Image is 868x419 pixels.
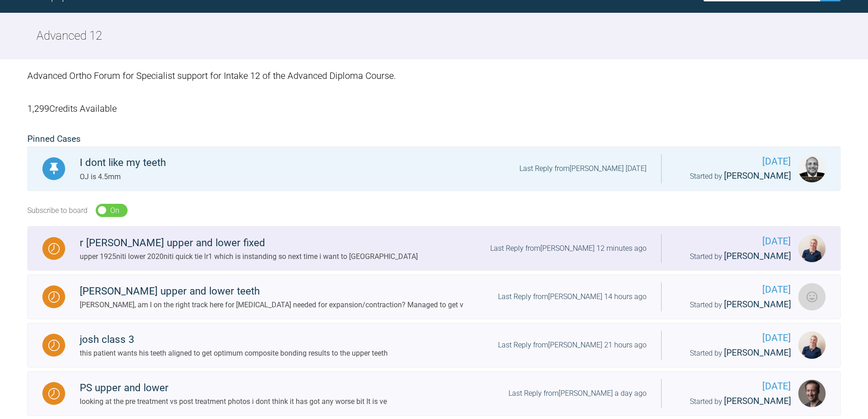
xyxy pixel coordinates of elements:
a: Waiting[PERSON_NAME] upper and lower teeth[PERSON_NAME], am I on the right track here for [MEDICA... [27,274,841,319]
img: Waiting [48,243,60,254]
img: Pinned [48,163,60,174]
div: OJ is 4.5mm [80,171,166,183]
a: WaitingPS upper and lowerlooking at the pre treatment vs post treatment photos i dont think it ha... [27,371,841,416]
img: Olivia Nixon [798,235,826,262]
div: Started by [676,346,791,360]
h2: Pinned Cases [27,132,841,146]
div: Last Reply from [PERSON_NAME] 14 hours ago [498,291,647,303]
div: Started by [676,394,791,409]
div: Started by [676,298,791,312]
div: Subscribe to board [27,205,87,217]
div: Started by [676,249,791,264]
div: Last Reply from [PERSON_NAME] a day ago [508,388,647,399]
span: [PERSON_NAME] [724,396,791,406]
div: this patient wants his teeth aligned to get optimum composite bonding results to the upper teeth [80,347,388,359]
img: Neil Fearns [798,283,826,310]
div: Last Reply from [PERSON_NAME] 21 hours ago [498,339,647,351]
img: Utpalendu Bose [798,155,826,182]
div: PS upper and lower [80,380,387,396]
span: [DATE] [676,331,791,346]
a: Waitingr [PERSON_NAME] upper and lower fixedupper 1925niti lower 2020niti quick tie lr1 which is ... [27,226,841,271]
a: Waitingjosh class 3this patient wants his teeth aligned to get optimum composite bonding results ... [27,323,841,367]
div: Last Reply from [PERSON_NAME] 12 minutes ago [490,243,647,254]
div: Advanced Ortho Forum for Specialist support for Intake 12 of the Advanced Diploma Course. [27,59,841,92]
img: Waiting [48,340,60,351]
img: Waiting [48,388,60,399]
div: Last Reply from [PERSON_NAME] [DATE] [519,163,647,175]
img: Olivia Nixon [798,331,826,359]
span: [DATE] [676,379,791,394]
a: PinnedI dont like my teethOJ is 4.5mmLast Reply from[PERSON_NAME] [DATE][DATE]Started by [PERSON_... [27,146,841,191]
span: [DATE] [676,234,791,249]
img: Waiting [48,291,60,303]
div: upper 1925niti lower 2020niti quick tie lr1 which is instanding so next time i want to [GEOGRAPHI... [80,251,418,263]
span: [DATE] [676,282,791,297]
div: I dont like my teeth [80,155,166,171]
div: Started by [676,169,791,183]
span: [PERSON_NAME] [724,251,791,261]
div: [PERSON_NAME], am I on the right track here for [MEDICAL_DATA] needed for expansion/contraction? ... [80,299,463,311]
span: [PERSON_NAME] [724,347,791,358]
div: looking at the pre treatment vs post treatment photos i dont think it has got any worse bit It is ve [80,396,387,408]
img: James Crouch Baker [798,380,826,407]
h2: Advanced 12 [36,26,102,46]
div: r [PERSON_NAME] upper and lower fixed [80,235,418,251]
span: [DATE] [676,154,791,169]
div: 1,299 Credits Available [27,92,841,125]
div: josh class 3 [80,331,388,348]
span: [PERSON_NAME] [724,299,791,310]
div: [PERSON_NAME] upper and lower teeth [80,283,463,300]
div: On [110,205,119,217]
span: [PERSON_NAME] [724,171,791,181]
